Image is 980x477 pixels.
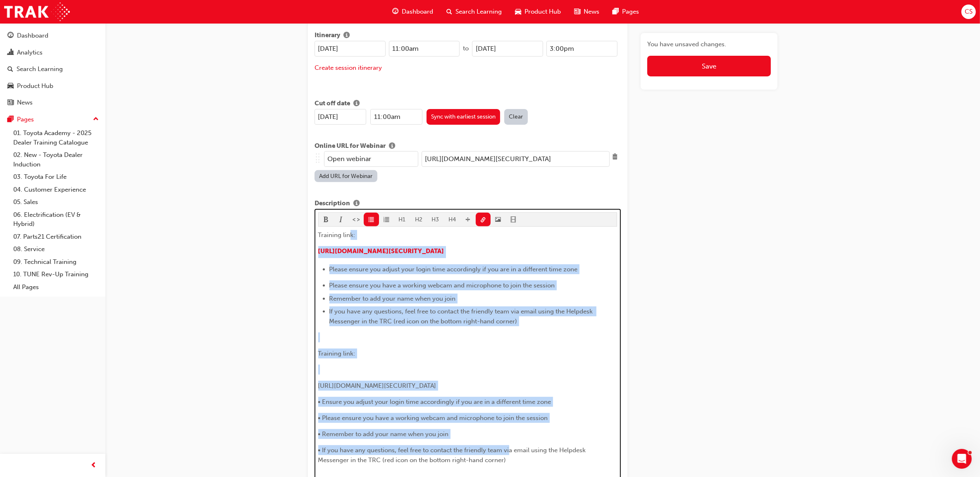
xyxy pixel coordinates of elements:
button: CS [961,5,976,19]
span: • Please ensure you have a working webcam and microphone to join the session [318,414,548,422]
span: search-icon [446,7,452,17]
button: format_monospace-icon [349,213,364,226]
button: format_bold-icon [319,213,334,226]
span: pages-icon [7,116,14,123]
span: Training link: [318,350,355,357]
button: H3 [427,213,444,226]
span: video-icon [510,217,516,224]
span: car-icon [515,7,521,17]
a: [URL][DOMAIN_NAME][SECURITY_DATA] [318,247,444,255]
a: news-iconNews [567,3,606,20]
input: http://example.com [422,151,610,167]
input: HH:MM am [546,41,618,57]
button: Show info [340,31,353,41]
div: Search Learning [17,64,63,74]
button: format_ul-icon [364,213,379,226]
span: If you have any questions, feel free to contact the friendly team via email using the Helpdesk Me... [329,308,595,325]
button: Create session itinerary [315,63,382,73]
span: [URL][DOMAIN_NAME][SECURITY_DATA] [318,382,436,389]
span: News [584,7,599,17]
a: car-iconProduct Hub [508,3,567,20]
span: info-icon [389,143,395,150]
button: H2 [410,213,427,226]
span: up-icon [93,114,99,125]
input: Link to webinar [324,151,418,167]
div: .. .. .. ..Delete [315,151,621,170]
input: HH:MM am [370,109,422,125]
input: DD/MM/YYYY [472,41,543,57]
button: format_ol-icon [379,213,394,226]
span: CS [965,7,973,17]
img: Trak [4,2,70,21]
span: car-icon [7,83,14,90]
a: 09. Technical Training [10,256,102,268]
span: Cut off date [315,99,350,109]
button: Pages [3,112,102,127]
span: You have unsaved changes. [647,40,771,49]
span: Remember to add your name when you join [329,295,456,302]
span: divider-icon [465,217,471,224]
a: guage-iconDashboard [386,3,440,20]
span: • If you have any questions, feel free to contact the friendly team via email using the Helpdesk ... [318,446,588,464]
span: chart-icon [7,49,14,57]
input: HH:MM am [389,41,460,57]
span: link-icon [480,217,486,224]
button: Add URL for Webinar [315,170,377,182]
span: Please ensure you adjust your login time accordingly if you are in a different time zone [329,266,578,273]
a: 01. Toyota Academy - 2025 Dealer Training Catalogue [10,127,102,149]
input: DD/MM/YYYY [315,109,366,125]
div: Dashboard [17,31,48,40]
button: Save [647,56,771,76]
a: 06. Electrification (EV & Hybrid) [10,209,102,230]
input: DD/MM/YYYY [315,41,386,57]
button: Show info [386,141,398,152]
a: 04. Customer Experience [10,183,102,196]
a: News [3,95,102,110]
a: 10. TUNE Rev-Up Training [10,268,102,281]
button: DashboardAnalyticsSearch LearningProduct HubNews [3,26,102,112]
div: Pages [17,115,34,124]
a: 07. Parts21 Certification [10,230,102,243]
span: format_italic-icon [338,217,344,224]
span: Please ensure you have a working webcam and microphone to join the session [329,282,555,289]
button: Show info [350,199,363,209]
button: format_italic-icon [334,213,349,226]
a: pages-iconPages [606,3,646,20]
span: Search Learning [455,7,502,17]
div: News [17,98,33,107]
span: format_bold-icon [323,217,329,224]
span: pages-icon [613,7,619,17]
a: Analytics [3,45,102,60]
span: info-icon [353,100,360,108]
span: image-icon [495,217,501,224]
a: All Pages [10,281,102,294]
span: guage-icon [7,32,14,40]
button: Show info [350,99,363,109]
span: Dashboard [402,7,433,17]
a: Search Learning [3,62,102,77]
span: prev-icon [91,460,97,471]
button: H4 [444,213,461,226]
span: format_ol-icon [384,217,389,224]
span: • Remember to add your name when you join [318,430,449,438]
button: Delete [610,151,621,162]
a: 02. New - Toyota Dealer Induction [10,149,102,171]
span: info-icon [353,200,360,208]
span: Pages [622,7,639,17]
button: link-icon [476,213,491,226]
span: news-icon [7,99,14,107]
span: Itinerary [315,31,340,41]
div: .. .. .. .. [315,151,321,165]
iframe: Intercom live chat [952,449,972,469]
span: • Ensure you adjust your login time accordingly if you are in a different time zone [318,398,551,406]
button: Sync with earliest session [427,109,501,125]
button: Clear [504,109,528,125]
a: Dashboard [3,28,102,43]
span: Description [315,199,350,209]
a: search-iconSearch Learning [440,3,508,20]
span: Training link: [318,231,355,239]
